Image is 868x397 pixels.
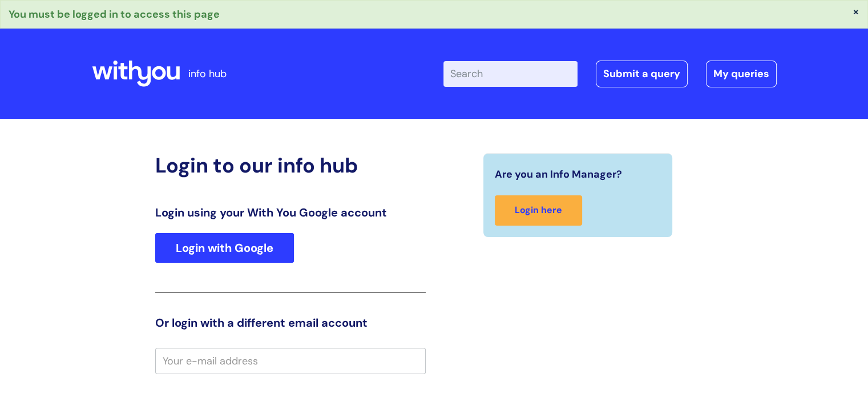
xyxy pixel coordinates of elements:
a: My queries [706,61,777,87]
h3: Login using your With You Google account [155,206,426,219]
input: Your e-mail address [155,348,426,374]
p: info hub [188,65,227,83]
a: Login here [495,195,582,226]
h2: Login to our info hub [155,153,426,178]
a: Submit a query [596,61,688,87]
span: Are you an Info Manager? [495,165,622,183]
a: Login with Google [155,233,294,263]
input: Search [443,61,578,86]
button: × [853,6,859,17]
h3: Or login with a different email account [155,316,426,330]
